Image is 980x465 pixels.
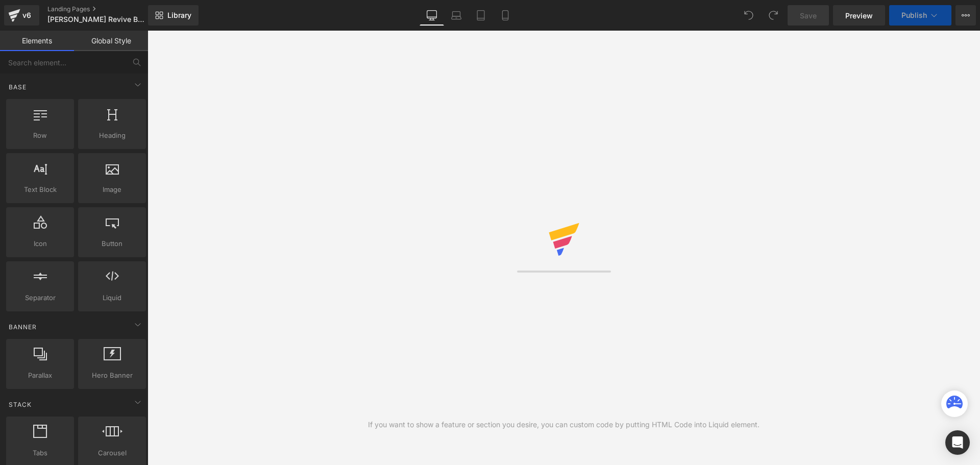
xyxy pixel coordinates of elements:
a: Preview [833,5,885,26]
span: Image [81,184,143,195]
a: Global Style [74,31,148,51]
a: Tablet [469,5,493,26]
a: Desktop [420,5,444,26]
span: Banner [8,322,38,332]
button: More [955,5,976,26]
span: Icon [9,238,71,249]
button: Redo [763,5,783,26]
span: Base [8,82,28,92]
span: Save [800,10,817,21]
a: New Library [148,5,199,26]
span: Liquid [81,292,143,303]
span: Text Block [9,184,71,195]
span: Heading [81,130,143,141]
span: Hero Banner [81,370,143,381]
span: Tabs [9,448,71,458]
button: Publish [889,5,951,26]
div: v6 [20,9,33,22]
a: v6 [4,5,39,26]
span: Library [167,11,191,20]
a: Landing Pages [47,5,165,13]
span: Stack [8,400,33,409]
span: Button [81,238,143,249]
a: Laptop [444,5,469,26]
div: If you want to show a feature or section you desire, you can custom code by putting HTML Code int... [368,419,759,430]
span: Row [9,130,71,141]
span: Parallax [9,370,71,381]
span: Preview [845,10,873,21]
span: Carousel [81,448,143,458]
span: Separator [9,292,71,303]
div: Open Intercom Messenger [945,430,970,455]
a: Mobile [493,5,518,26]
span: Publish [901,11,927,19]
span: [PERSON_NAME] Revive B2G1 + VD3 LP [47,15,145,23]
button: Undo [739,5,759,26]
